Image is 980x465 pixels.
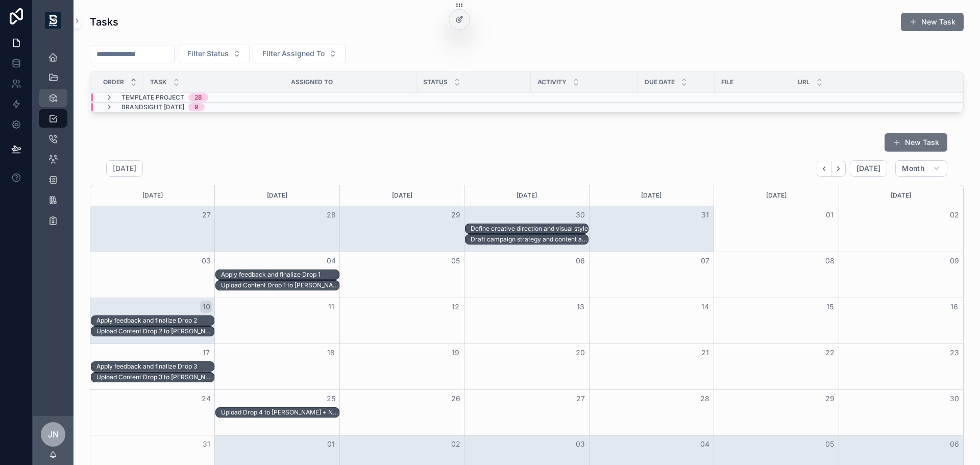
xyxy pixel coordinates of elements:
button: 12 [450,301,462,313]
h1: Tasks [90,15,118,29]
div: Upload Content Drop 2 to [PERSON_NAME] + Noloco [96,327,214,335]
div: Upload Drop 4 to [PERSON_NAME] + Noloco, run final QA, archive all [221,408,338,417]
button: 06 [948,438,961,450]
div: Upload Content Drop 1 to [PERSON_NAME] + Noloco [221,281,338,289]
button: 28 [699,393,711,405]
button: Back [817,161,831,177]
button: Select Button [254,44,346,63]
span: Assigned To [291,78,333,86]
button: 11 [325,301,337,313]
span: JN [48,428,59,440]
div: [DATE] [716,185,837,206]
button: [DATE] [850,160,887,177]
div: 28 [194,93,202,102]
button: 03 [200,255,212,267]
span: Filter Assigned To [262,48,325,59]
button: 25 [325,393,337,405]
button: 31 [200,438,212,450]
button: 29 [450,209,462,221]
span: Url [798,78,810,86]
button: 15 [824,301,836,313]
button: 10 [200,301,212,313]
button: 16 [948,301,961,313]
div: Draft campaign strategy and content arcs [471,235,588,243]
div: Apply feedback and finalize Drop 2 [96,316,214,325]
button: 20 [574,347,586,359]
div: Apply feedback and finalize Drop 3 [96,362,214,371]
span: BrandSight [DATE] [121,103,184,111]
span: Status [423,78,448,86]
span: Task [150,78,167,86]
div: Draft campaign strategy and content arcs [471,235,588,244]
button: New Task [885,133,947,152]
div: Upload Content Drop 2 to Rella + Noloco [96,327,214,336]
span: Order [103,78,124,86]
button: 05 [824,438,836,450]
button: Next [831,161,846,177]
button: 02 [948,209,961,221]
div: Define creative direction and visual style [471,225,588,233]
div: Apply feedback and finalize Drop 1 [221,270,338,279]
div: [DATE] [341,185,462,206]
span: Filter Status [187,48,229,59]
span: File [721,78,733,86]
button: 03 [574,438,586,450]
div: Apply feedback and finalize Drop 3 [96,362,214,371]
button: New Task [901,13,964,31]
button: 04 [699,438,711,450]
button: 04 [325,255,337,267]
button: 07 [699,255,711,267]
button: 27 [574,393,586,405]
button: 31 [699,209,711,221]
span: Template Project [121,93,184,102]
button: 19 [450,347,462,359]
button: 26 [450,393,462,405]
button: 28 [325,209,337,221]
button: Select Button [179,44,250,63]
h2: [DATE] [113,163,136,174]
div: [DATE] [92,185,213,206]
div: [DATE] [216,185,337,206]
button: 22 [824,347,836,359]
span: Month [902,164,924,173]
button: 30 [574,209,586,221]
button: 18 [325,347,337,359]
button: 21 [699,347,711,359]
div: scrollable content [33,41,73,243]
button: 08 [824,255,836,267]
span: Due Date [645,78,675,86]
div: [DATE] [466,185,587,206]
button: 27 [200,209,212,221]
button: 13 [574,301,586,313]
button: 06 [574,255,586,267]
span: [DATE] [856,164,880,173]
div: Upload Content Drop 1 to Rella + Noloco [221,281,338,290]
button: 05 [450,255,462,267]
img: App logo [45,12,61,29]
div: [DATE] [841,185,962,206]
button: 09 [948,255,961,267]
button: 14 [699,301,711,313]
div: Upload Drop 4 to Rella + Noloco, run final QA, archive all [221,408,338,417]
div: Upload Content Drop 3 to Rella + Noloco [96,373,214,382]
button: 01 [325,438,337,450]
div: Upload Content Drop 3 to [PERSON_NAME] + Noloco [96,373,214,381]
div: [DATE] [591,185,712,206]
button: 23 [948,347,961,359]
button: 17 [200,347,212,359]
button: Month [895,160,947,177]
div: Apply feedback and finalize Drop 1 [221,271,338,279]
span: Activity [537,78,567,86]
button: 29 [824,393,836,405]
div: Apply feedback and finalize Drop 2 [96,316,214,325]
button: 30 [948,393,961,405]
button: 02 [450,438,462,450]
div: 9 [194,103,199,111]
button: 01 [824,209,836,221]
button: 24 [200,393,212,405]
